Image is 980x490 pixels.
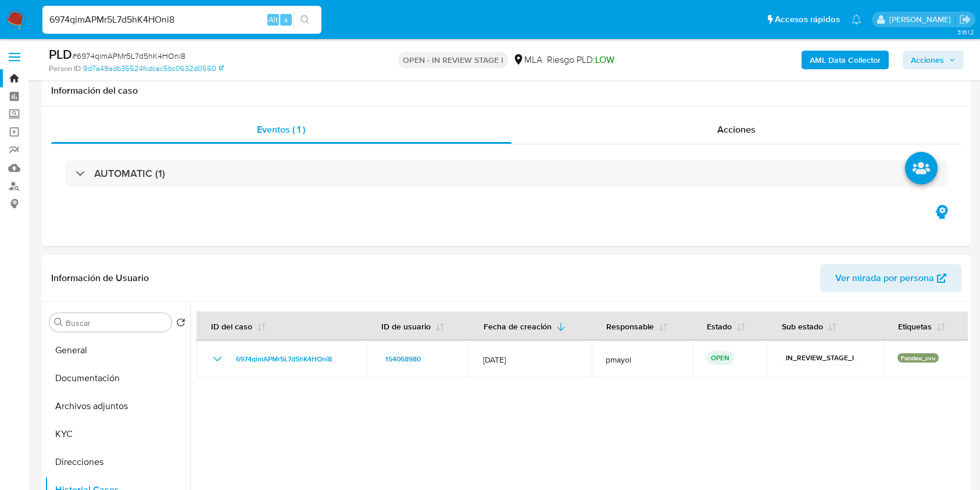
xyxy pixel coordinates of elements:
h3: AUTOMATIC (1) [94,167,165,180]
button: General [45,336,190,364]
button: Buscar [54,318,63,327]
span: # 6974qimAPMr5L7d5hK4HOni8 [72,50,185,62]
p: patricia.mayol@mercadolibre.com [889,14,955,25]
div: AUTOMATIC (1) [65,160,947,187]
input: Buscar [66,318,167,328]
button: AML Data Collector [802,51,889,69]
span: s [284,14,288,25]
input: Buscar usuario o caso... [42,12,321,27]
button: Acciones [903,51,964,69]
span: Eventos ( 1 ) [257,123,305,136]
b: AML Data Collector [810,51,881,69]
a: 9d7a49adb35524fcdcac5bc0632d0550 [83,63,224,74]
button: Documentación [45,364,190,392]
button: Ver mirada por persona [820,264,961,292]
button: search-icon [293,12,317,28]
button: KYC [45,420,190,448]
button: Archivos adjuntos [45,392,190,420]
span: Riesgo PLD: [547,54,614,66]
span: Acciones [911,51,944,69]
a: Salir [959,13,971,26]
p: OPEN - IN REVIEW STAGE I [398,52,508,68]
span: Alt [269,14,278,25]
span: LOW [595,53,614,66]
b: PLD [49,45,72,63]
button: Direcciones [45,448,190,476]
span: Acciones [717,123,756,136]
div: MLA [513,54,542,66]
button: Volver al orden por defecto [176,318,185,331]
h1: Información de Usuario [51,272,149,284]
span: Ver mirada por persona [835,264,934,292]
a: Notificaciones [852,15,861,24]
span: Accesos rápidos [775,13,840,26]
h1: Información del caso [51,85,961,97]
b: Person ID [49,63,81,74]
